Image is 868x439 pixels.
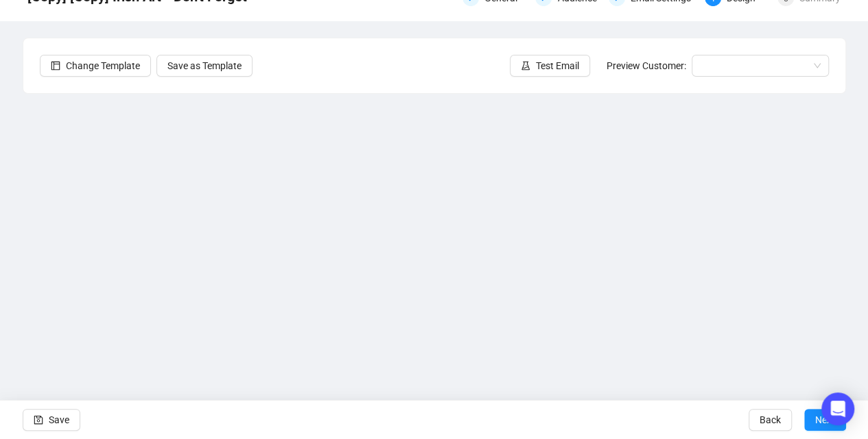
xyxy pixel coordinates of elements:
span: Next [815,401,835,439]
span: Save as Template [167,58,242,73]
button: Next [804,409,846,431]
button: Back [749,409,792,431]
span: Change Template [66,58,140,73]
span: layout [51,61,60,71]
span: experiment [521,61,530,71]
span: Save [49,401,69,439]
span: Back [760,401,781,439]
span: save [34,415,43,425]
button: Change Template [40,55,151,77]
span: Preview Customer: [607,60,686,71]
button: Save [23,409,80,431]
button: Save as Template [156,55,253,77]
div: Open Intercom Messenger [821,392,854,425]
span: Test Email [536,58,579,73]
button: Test Email [510,55,590,77]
